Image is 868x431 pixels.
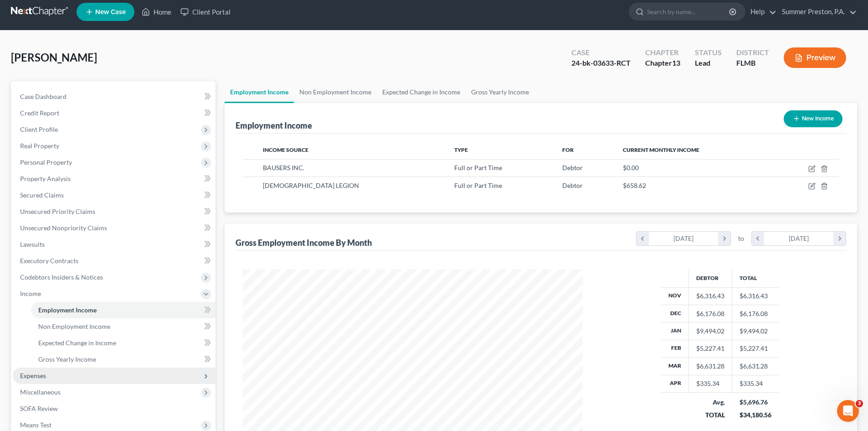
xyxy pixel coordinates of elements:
[20,208,95,215] span: Unsecured Priority Claims
[784,110,842,127] button: New Income
[263,182,359,189] span: [DEMOGRAPHIC_DATA] LEGION
[661,305,689,322] th: Dec
[696,362,724,371] div: $6,631.28
[784,47,846,68] button: Preview
[777,4,857,20] a: Summer Preston, P.A.
[11,51,97,64] span: [PERSON_NAME]
[661,322,689,340] th: Jan
[31,351,216,368] a: Gross Yearly Income
[696,410,725,420] div: TOTAL
[13,253,216,269] a: Executory Contracts
[38,306,97,314] span: Employment Income
[20,240,45,248] span: Lawsuits
[20,175,71,182] span: Property Analysis
[738,234,744,243] span: to
[236,120,312,131] div: Employment Income
[562,182,583,189] span: Debtor
[696,291,724,301] div: $6,316.43
[20,405,58,412] span: SOFA Review
[732,358,779,375] td: $6,631.28
[454,164,502,171] span: Full or Part Time
[645,47,680,58] div: Chapter
[20,224,107,232] span: Unsecured Nonpriority Claims
[31,302,216,318] a: Employment Income
[695,47,722,58] div: Status
[718,232,730,245] i: chevron_right
[294,81,377,103] a: Non Employment Income
[20,273,103,281] span: Codebtors Insiders & Notices
[454,146,468,153] span: Type
[696,398,725,407] div: Avg.
[736,58,769,68] div: FLMB
[13,88,216,105] a: Case Dashboard
[466,81,534,103] a: Gross Yearly Income
[696,309,724,318] div: $6,176.08
[732,269,779,287] th: Total
[263,164,304,171] span: BAUSERS INC.
[562,146,574,153] span: For
[176,4,235,20] a: Client Portal
[13,171,216,187] a: Property Analysis
[38,322,110,330] span: Non Employment Income
[137,4,176,20] a: Home
[649,232,719,245] div: [DATE]
[752,232,764,245] i: chevron_left
[661,375,689,392] th: Apr
[732,305,779,322] td: $6,176.08
[672,58,680,67] span: 13
[20,421,51,429] span: Means Test
[732,340,779,357] td: $5,227.41
[13,203,216,220] a: Unsecured Priority Claims
[833,232,846,245] i: chevron_right
[645,58,680,68] div: Chapter
[689,269,732,287] th: Debtor
[377,81,466,103] a: Expected Change in Income
[20,257,78,265] span: Executory Contracts
[623,146,699,153] span: Current Monthly Income
[695,58,722,68] div: Lead
[454,182,502,189] span: Full or Part Time
[637,232,649,245] i: chevron_left
[736,47,769,58] div: District
[20,109,59,117] span: Credit Report
[20,388,61,396] span: Miscellaneous
[20,372,46,379] span: Expenses
[95,9,126,16] span: New Case
[740,410,771,420] div: $34,180.56
[20,158,72,166] span: Personal Property
[13,236,216,253] a: Lawsuits
[571,58,631,68] div: 24-bk-03633-RCT
[13,187,216,203] a: Secured Claims
[696,379,724,388] div: $335.34
[20,125,58,133] span: Client Profile
[20,290,41,297] span: Income
[856,400,863,407] span: 3
[732,287,779,305] td: $6,316.43
[20,93,67,100] span: Case Dashboard
[38,355,96,363] span: Gross Yearly Income
[31,318,216,335] a: Non Employment Income
[38,339,116,347] span: Expected Change in Income
[263,146,308,153] span: Income Source
[696,344,724,353] div: $5,227.41
[236,237,372,248] div: Gross Employment Income By Month
[20,142,59,150] span: Real Property
[740,398,771,407] div: $5,696.76
[732,322,779,340] td: $9,494.02
[31,335,216,351] a: Expected Change in Income
[13,105,216,121] a: Credit Report
[696,327,724,336] div: $9,494.02
[732,375,779,392] td: $335.34
[13,400,216,417] a: SOFA Review
[764,232,834,245] div: [DATE]
[661,340,689,357] th: Feb
[623,182,646,189] span: $658.62
[647,3,730,20] input: Search by name...
[571,47,631,58] div: Case
[661,358,689,375] th: Mar
[562,164,583,171] span: Debtor
[746,4,776,20] a: Help
[20,191,64,199] span: Secured Claims
[661,287,689,305] th: Nov
[623,164,639,171] span: $0.00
